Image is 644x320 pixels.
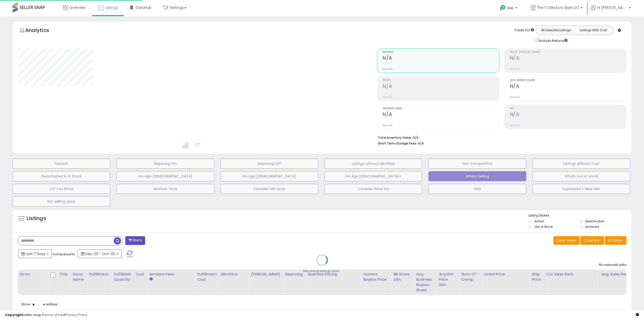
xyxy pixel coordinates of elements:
[537,5,579,10] span: The COllectors AIsle LLC
[428,171,526,181] button: Whats Selling
[500,5,506,11] i: Get Help
[575,27,612,33] button: Listings With Cost
[69,5,86,10] span: Overview
[116,171,214,181] button: Inv Age [DEMOGRAPHIC_DATA]
[532,38,574,43] div: Include Returns
[383,67,392,70] small: Prev: N/A
[383,112,499,118] h2: N/A
[116,184,214,194] button: Restock Time
[105,5,118,10] span: Listings
[418,141,424,146] span: N/A
[221,171,318,181] button: Inv Age [DEMOGRAPHIC_DATA]
[507,6,514,10] span: Help
[303,269,341,273] div: Retrieving listings data..
[378,141,417,146] b: Short Term Storage Fees:
[510,83,626,90] h2: N/A
[496,1,522,16] a: Help
[5,312,23,317] strong: Copyright
[383,83,499,90] h2: N/A
[25,27,59,35] h5: Analytics
[383,79,499,82] span: Profit
[428,159,526,169] button: Non Competitive
[537,27,575,33] button: All Selected Listings
[378,135,412,140] b: Total Inventory Value:
[13,159,110,169] button: Default
[136,5,151,10] span: DataHub
[5,313,87,317] div: seller snap | |
[383,124,392,127] small: Prev: N/A
[510,107,626,110] span: ROI
[383,51,499,54] span: Revenue
[533,159,630,169] button: Listings without Cost
[533,184,630,194] button: Supressed + Near Min
[378,134,623,140] li: N/A
[383,55,499,62] h2: N/A
[510,51,626,54] span: Profit [PERSON_NAME]
[510,112,626,118] h2: N/A
[13,184,110,194] button: Off + In Stock
[510,79,626,82] span: Avg. Buybox Share
[221,159,318,169] button: Repricing Off
[13,171,110,181] button: Deactivated & In Stock
[510,124,520,127] small: Prev: N/A
[116,159,214,169] button: Repricing On
[510,67,520,70] small: Prev: N/A
[325,159,422,169] button: Listings without Min/Max
[383,107,499,110] span: Ordered Items
[591,5,631,16] a: Hi [PERSON_NAME]
[514,28,534,33] div: Totals For
[325,184,422,194] button: Consider Price Inc
[13,196,110,206] button: Not selling quick
[428,184,526,194] button: FBM
[510,96,520,99] small: Prev: N/A
[597,5,627,10] span: Hi [PERSON_NAME]
[221,184,318,194] button: Consider Min Drop
[510,55,626,62] h2: N/A
[533,171,630,181] button: Whats out of stock
[383,96,392,99] small: Prev: N/A
[325,171,422,181] button: Inv Age [DEMOGRAPHIC_DATA]+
